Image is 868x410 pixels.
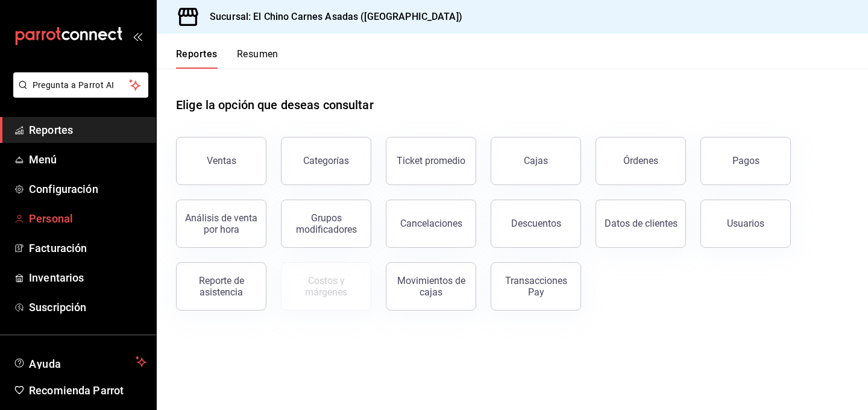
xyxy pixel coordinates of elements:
[400,218,462,229] div: Cancelaciones
[386,262,476,311] button: Movimientos de cajas
[303,155,349,166] div: Categorías
[524,154,549,168] div: Cajas
[386,200,476,248] button: Cancelaciones
[623,155,658,166] div: Órdenes
[29,355,131,369] span: Ayuda
[176,200,266,248] button: Análisis de venta por hora
[8,87,148,100] a: Pregunta a Parrot AI
[184,212,259,235] div: Análisis de venta por hora
[386,137,476,185] button: Ticket promedio
[700,137,791,185] button: Pagos
[29,181,146,197] span: Configuración
[200,10,462,24] h3: Sucursal: El Chino Carnes Asadas ([GEOGRAPHIC_DATA])
[397,155,465,166] div: Ticket promedio
[29,270,146,286] span: Inventarios
[596,137,686,185] button: Órdenes
[33,79,130,92] span: Pregunta a Parrot AI
[732,155,759,166] div: Pagos
[289,275,363,298] div: Costos y márgenes
[700,200,791,248] button: Usuarios
[176,262,266,311] button: Reporte de asistencia
[29,210,146,227] span: Personal
[281,262,371,311] button: Contrata inventarios para ver este reporte
[605,218,678,229] div: Datos de clientes
[727,218,764,229] div: Usuarios
[29,382,146,399] span: Recomienda Parrot
[491,200,581,248] button: Descuentos
[29,151,146,168] span: Menú
[511,218,561,229] div: Descuentos
[596,200,686,248] button: Datos de clientes
[29,122,146,138] span: Reportes
[184,275,259,298] div: Reporte de asistencia
[281,137,371,185] button: Categorías
[176,48,278,69] div: navigation tabs
[176,48,218,69] button: Reportes
[289,212,363,235] div: Grupos modificadores
[281,200,371,248] button: Grupos modificadores
[133,31,142,41] button: open_drawer_menu
[491,262,581,311] button: Transacciones Pay
[207,155,236,166] div: Ventas
[237,48,278,69] button: Resumen
[491,137,581,185] a: Cajas
[394,275,468,298] div: Movimientos de cajas
[29,240,146,256] span: Facturación
[176,137,266,185] button: Ventas
[176,96,374,114] h1: Elige la opción que deseas consultar
[29,299,146,315] span: Suscripción
[498,275,573,298] div: Transacciones Pay
[13,72,148,98] button: Pregunta a Parrot AI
